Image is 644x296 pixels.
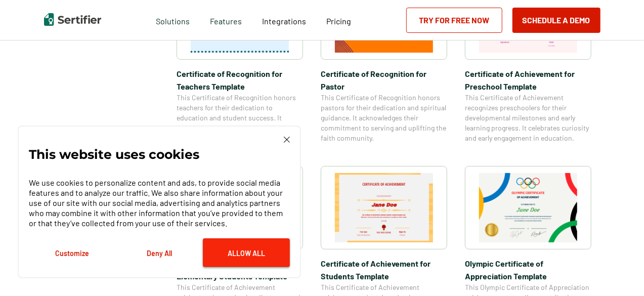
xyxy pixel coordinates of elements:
[321,67,447,93] span: Certificate of Recognition for Pastor
[335,173,433,242] img: Certificate of Achievement for Students Template
[512,8,600,33] button: Schedule a Demo
[177,93,303,153] span: This Certificate of Recognition honors teachers for their dedication to education and student suc...
[203,238,290,267] button: Allow All
[29,178,290,228] p: We use cookies to personalize content and ads, to provide social media features and to analyze ou...
[210,14,242,26] span: Features
[29,238,116,267] button: Customize
[321,257,447,282] span: Certificate of Achievement for Students Template
[465,257,591,282] span: Olympic Certificate of Appreciation​ Template
[465,67,591,93] span: Certificate of Achievement for Preschool Template
[177,67,303,93] span: Certificate of Recognition for Teachers Template
[479,173,577,242] img: Olympic Certificate of Appreciation​ Template
[593,247,644,296] iframe: Chat Widget
[326,16,351,26] span: Pricing
[156,14,190,26] span: Solutions
[406,8,502,33] a: Try for Free Now
[326,14,351,26] a: Pricing
[44,13,101,26] img: Sertifier | Digital Credentialing Platform
[321,93,447,143] span: This Certificate of Recognition honors pastors for their dedication and spiritual guidance. It ac...
[465,93,591,143] span: This Certificate of Achievement recognizes preschoolers for their developmental milestones and ea...
[116,238,203,267] button: Deny All
[262,14,306,26] a: Integrations
[284,137,290,143] img: Cookie Popup Close
[262,16,306,26] span: Integrations
[29,149,199,159] p: This website uses cookies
